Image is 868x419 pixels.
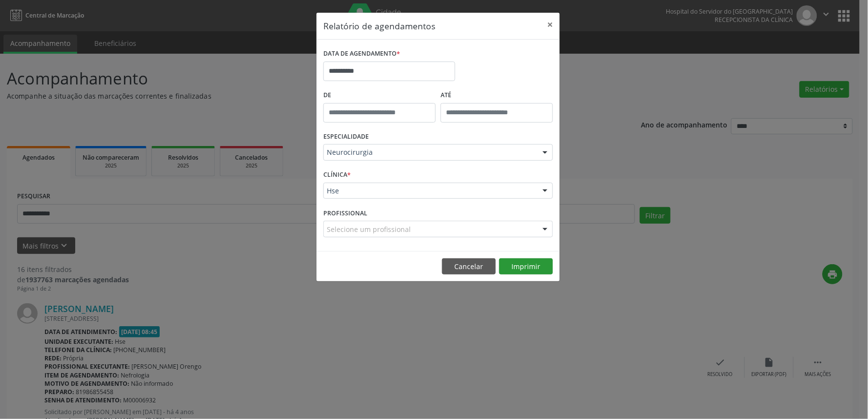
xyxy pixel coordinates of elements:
[323,129,369,145] label: ESPECIALIDADE
[327,224,411,234] span: Selecione um profissional
[323,206,367,221] label: PROFISSIONAL
[323,20,435,32] h5: Relatório de agendamentos
[327,186,533,196] span: Hse
[441,88,553,103] label: ATÉ
[442,258,496,275] button: Cancelar
[323,88,436,103] label: De
[323,46,400,62] label: DATA DE AGENDAMENTO
[540,13,560,37] button: Close
[499,258,553,275] button: Imprimir
[327,147,533,157] span: Neurocirurgia
[323,168,351,183] label: CLÍNICA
